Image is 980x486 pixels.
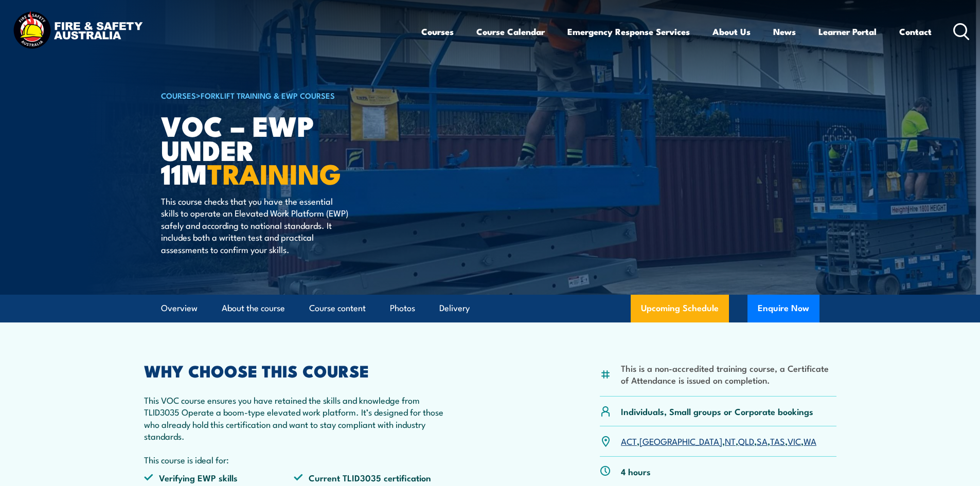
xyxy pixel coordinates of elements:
[421,18,454,45] a: Courses
[222,295,285,322] a: About the course
[567,18,690,45] a: Emergency Response Services
[738,435,754,447] a: QLD
[621,435,637,447] a: ACT
[161,295,198,322] a: Overview
[712,18,751,45] a: About Us
[144,394,444,442] p: This VOC course ensures you have retained the skills and knowledge from TLID3035 Operate a boom-t...
[207,151,341,194] strong: TRAINING
[476,18,545,45] a: Course Calendar
[161,89,415,101] h6: >
[804,435,816,447] a: WA
[161,113,415,185] h1: VOC – EWP under 11m
[773,18,796,45] a: News
[621,465,651,477] p: 4 hours
[899,18,932,45] a: Contact
[757,435,768,447] a: SA
[639,435,722,447] a: [GEOGRAPHIC_DATA]
[144,363,444,377] h2: WHY CHOOSE THIS COURSE
[161,195,349,255] p: This course checks that you have the essential skills to operate an Elevated Work Platform (EWP) ...
[439,295,470,322] a: Delivery
[621,435,816,447] p: , , , , , , ,
[621,405,813,417] p: Individuals, Small groups or Corporate bookings
[309,295,366,322] a: Course content
[390,295,415,322] a: Photos
[747,295,819,322] button: Enquire Now
[201,89,335,101] a: Forklift Training & EWP Courses
[818,18,877,45] a: Learner Portal
[161,89,196,101] a: COURSES
[631,295,729,322] a: Upcoming Schedule
[621,362,836,386] li: This is a non-accredited training course, a Certificate of Attendance is issued on completion.
[770,435,785,447] a: TAS
[144,454,444,465] p: This course is ideal for:
[788,435,801,447] a: VIC
[725,435,736,447] a: NT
